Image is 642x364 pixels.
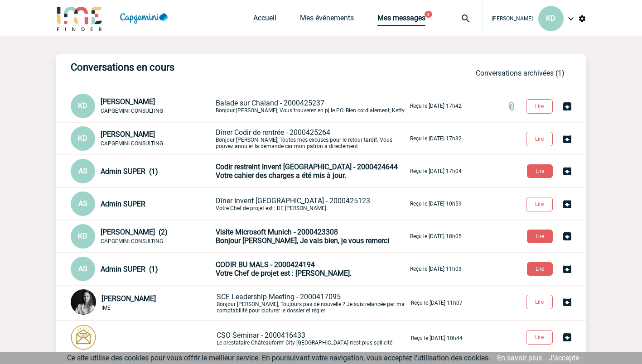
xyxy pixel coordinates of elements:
p: Reçu le [DATE] 11h07 [411,300,463,306]
div: Conversation privée : Client - Agence [71,289,215,316]
span: AS [78,167,87,175]
div: Conversation privée : Client - Agence [71,325,215,352]
img: Archiver la conversation [562,297,573,307]
a: Lire [519,101,562,110]
img: Archiver la conversation [562,231,573,242]
img: Archiver la conversation [562,101,573,112]
a: Lire [519,332,562,341]
a: AS Admin SUPER Dîner Invent [GEOGRAPHIC_DATA] - 2000425123Votre Chef de projet est : DE [PERSON_N... [71,199,462,207]
span: Visite Microsoft Munich - 2000423308 [216,228,338,236]
span: Dîner Codir de rentrée - 2000425264 [216,128,330,137]
div: Conversation privée : Client - Agence [71,126,214,151]
p: Reçu le [DATE] 17h32 [410,135,462,142]
button: Lire [526,99,553,114]
img: Archiver la conversation [562,332,573,343]
span: Ce site utilise des cookies pour vous offrir le meilleur service. En poursuivant votre navigation... [67,354,490,362]
p: Reçu le [DATE] 10h44 [411,335,463,341]
span: Votre Chef de projet est : [PERSON_NAME]. [216,269,352,278]
img: Archiver la conversation [562,263,573,274]
span: [PERSON_NAME] [101,97,155,106]
span: [PERSON_NAME] [101,130,155,139]
button: Lire [526,197,553,211]
p: Reçu le [DATE] 11h03 [410,266,462,272]
img: Archiver la conversation [562,134,573,144]
span: Codir restreint Invent [GEOGRAPHIC_DATA] - 2000424644 [216,163,398,171]
div: Conversation privée : Client - Agence [71,94,214,118]
a: Lire [520,231,562,240]
button: Lire [526,295,553,309]
a: AS Admin SUPER (1) Codir restreint Invent [GEOGRAPHIC_DATA] - 2000424644Votre cahier des charges ... [71,166,462,175]
a: Accueil [253,14,276,26]
p: Votre Chef de projet est : DE [PERSON_NAME]. [216,196,408,211]
a: [PERSON_NAME] IME SCE Leadership Meeting - 2000417095Bonjour [PERSON_NAME], Toujours pas de nouve... [71,298,463,307]
span: [PERSON_NAME] [101,294,156,303]
a: CSO Seminar - 2000416433Le prestataire Châteauform' City [GEOGRAPHIC_DATA] n'est plus sollicité. ... [71,333,463,342]
button: Lire [527,164,553,178]
div: Conversation privée : Client - Agence [71,192,214,216]
button: Lire [527,230,553,243]
a: Lire [520,166,562,175]
span: CAPGEMINI CONSULTING [101,108,163,114]
button: Lire [526,330,553,345]
p: Reçu le [DATE] 17h04 [410,168,462,174]
span: Admin SUPER (1) [101,167,158,176]
h3: Conversations en cours [71,62,343,73]
span: KD [78,101,87,110]
img: Archiver la conversation [562,166,573,177]
span: Bonjour [PERSON_NAME], Je vais bien, je vous remerci [216,236,389,245]
a: Lire [519,297,562,306]
span: CSO Seminar - 2000416433 [217,331,305,340]
span: Votre cahier des charges a été mis à jour. [216,171,346,180]
p: Reçu le [DATE] 17h42 [410,103,462,109]
span: Balade sur Chaland - 2000425237 [216,99,324,107]
a: Mes messages [377,14,425,26]
a: Mes événements [300,14,354,26]
span: KD [546,14,555,23]
a: Lire [520,264,562,273]
img: IME-Finder [56,5,103,31]
img: 121546-0.jpg [71,289,96,315]
a: AS Admin SUPER (1) CODIR BU MALS - 2000424194Votre Chef de projet est : [PERSON_NAME]. Reçu le [D... [71,264,462,273]
a: En savoir plus [497,354,542,362]
a: KD [PERSON_NAME] (2) CAPGEMINI CONSULTING Visite Microsoft Munich - 2000423308Bonjour [PERSON_NAM... [71,231,462,240]
p: Reçu le [DATE] 10h59 [410,201,462,207]
span: CAPGEMINI CONSULTING [101,238,163,244]
span: AS [78,199,87,208]
p: Bonjour [PERSON_NAME], Vous trouverez en pj le PO. Bien cordialement, Ketty [216,99,408,114]
span: AS [78,264,87,273]
a: KD [PERSON_NAME] CAPGEMINI CONSULTING Dîner Codir de rentrée - 2000425264Bonjour [PERSON_NAME], T... [71,134,462,142]
button: 4 [425,11,432,18]
div: Conversation privée : Client - Agence [71,224,214,249]
p: Reçu le [DATE] 18h05 [410,233,462,239]
p: Bonjour [PERSON_NAME], Toujours pas de nouvelle ? Je suis relancée par ma comptabilité pour clotu... [217,292,409,314]
div: Conversation privée : Client - Agence [71,159,214,183]
span: KD [78,134,87,143]
span: [PERSON_NAME] (2) [101,228,168,236]
span: [PERSON_NAME] [492,15,533,22]
p: Le prestataire Châteauform' City [GEOGRAPHIC_DATA] n'est plus sollicité. [217,331,409,346]
button: Lire [526,132,553,146]
span: KD [78,232,87,240]
a: Lire [519,134,562,143]
span: CODIR BU MALS - 2000424194 [216,260,315,269]
button: Lire [527,262,553,276]
span: IME [101,305,111,311]
a: KD [PERSON_NAME] CAPGEMINI CONSULTING Balade sur Chaland - 2000425237Bonjour [PERSON_NAME], Vous ... [71,101,462,110]
span: SCE Leadership Meeting - 2000417095 [217,292,341,301]
div: Conversation privée : Client - Agence [71,257,214,281]
span: CAPGEMINI CONSULTING [101,140,163,147]
img: photonotifcontact.png [71,325,96,350]
img: Archiver la conversation [562,199,573,210]
span: Admin SUPER [101,200,145,208]
a: J'accepte [549,354,579,362]
span: Admin SUPER (1) [101,265,158,273]
a: Conversations archivées (1) [476,69,565,77]
span: Dîner Invent [GEOGRAPHIC_DATA] - 2000425123 [216,196,370,205]
a: Lire [519,199,562,208]
p: Bonjour [PERSON_NAME], Toutes mes excuses pour le retour tardif. Vous pouvez annuler la demande c... [216,128,408,149]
